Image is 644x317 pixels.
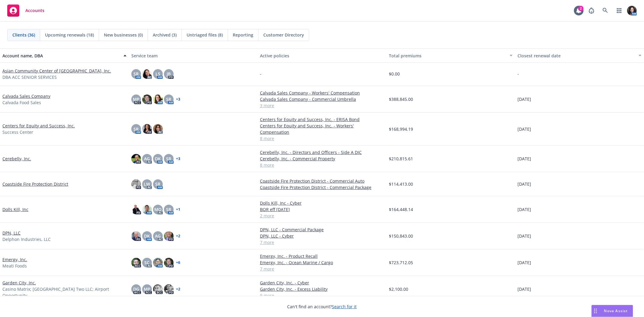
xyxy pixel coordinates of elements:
[176,234,180,238] a: + 2
[155,181,160,187] span: SR
[517,259,531,266] span: [DATE]
[585,5,598,17] a: Report a Bug
[155,71,160,77] span: LS
[260,280,384,286] a: Garden City, Inc. - Cyber
[104,32,143,38] span: New businesses (0)
[591,305,633,317] button: Nova Assist
[386,48,515,63] button: Total premiums
[604,308,628,313] span: Nova Assist
[258,48,386,63] button: Active policies
[517,126,531,132] span: [DATE]
[153,32,177,38] span: Archived (3)
[389,126,413,132] span: $168,994.19
[332,304,357,309] a: Search for it
[2,155,31,162] a: Cerebelly, Inc.
[25,8,44,13] span: Accounts
[2,280,36,286] a: Garden City, Inc.
[45,32,94,38] span: Upcoming renewals (18)
[260,102,384,109] a: 3 more
[2,68,111,74] a: Asian Community Center of [GEOGRAPHIC_DATA], Inc.
[144,181,150,187] span: LW
[2,256,27,263] a: Emergy, Inc.
[155,155,161,162] span: DK
[389,155,413,162] span: $210,815.61
[144,233,150,239] span: DK
[2,236,51,242] span: Delphon Industries, LLC
[131,231,141,241] img: photo
[131,258,141,267] img: photo
[2,74,57,80] span: DBA ACC SENIOR SERVICES
[517,286,531,292] span: [DATE]
[260,116,384,123] a: Centers for Equity and Success, Inc. - ERISA Bond
[260,292,384,299] a: 9 more
[260,71,261,77] span: -
[131,205,141,214] img: photo
[263,32,304,38] span: Customer Directory
[167,71,171,77] span: JB
[176,261,180,264] a: + 6
[389,286,408,292] span: $2,100.00
[176,157,180,161] a: + 3
[517,181,531,187] span: [DATE]
[166,96,171,102] span: SR
[260,96,384,102] a: Calvada Sales Company - Commercial Umbrella
[176,208,180,211] a: + 1
[2,263,27,269] span: Meati Foods
[517,96,531,102] span: [DATE]
[133,286,139,292] span: DG
[176,287,180,291] a: + 2
[260,53,384,59] div: Active policies
[129,48,258,63] button: Service team
[578,6,584,11] div: 2
[260,90,384,96] a: Calvada Sales Company - Workers' Compensation
[260,206,384,213] a: BOR eff [DATE]
[2,286,127,299] span: Casino Matrix; [GEOGRAPHIC_DATA] Two LLC; Airport Opportunity
[627,6,637,15] img: photo
[5,2,47,19] a: Accounts
[133,96,139,102] span: MP
[164,231,174,241] img: photo
[142,205,152,214] img: photo
[12,32,35,38] span: Clients (36)
[144,155,150,162] span: AG
[2,129,33,135] span: Success Center
[154,206,162,213] span: MQ
[2,230,21,236] a: DPN, LLC
[260,135,384,142] a: 8 more
[131,154,141,164] img: photo
[153,258,163,267] img: photo
[2,123,75,129] a: Centers for Equity and Success, Inc.
[142,94,152,104] img: photo
[153,94,163,104] img: photo
[2,181,68,187] a: Coastside Fire Protection District
[164,258,174,267] img: photo
[517,206,531,213] span: [DATE]
[517,233,531,239] span: [DATE]
[260,226,384,233] a: DPN, LLC - Commercial Package
[166,155,171,162] span: SR
[133,126,139,132] span: SR
[260,213,384,219] a: 2 more
[260,149,384,155] a: Cerebelly, Inc. - Directors and Officers - Side A DIC
[144,286,150,292] span: MP
[260,286,384,292] a: Garden City, Inc. - Excess Liability
[142,69,152,79] img: photo
[133,71,139,77] span: SR
[260,162,384,168] a: 8 more
[517,71,519,77] span: -
[187,32,223,38] span: Untriaged files (8)
[176,98,180,101] a: + 3
[389,53,506,59] div: Total premiums
[389,259,413,266] span: $723,712.05
[155,233,161,239] span: AG
[389,181,413,187] span: $114,413.00
[233,32,253,38] span: Reporting
[2,206,28,213] a: Dolls Kill, Inc
[260,259,384,266] a: Emergy, Inc. - Ocean Marine / Cargo
[166,206,171,213] span: SR
[260,233,384,239] a: DPN, LLC - Cyber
